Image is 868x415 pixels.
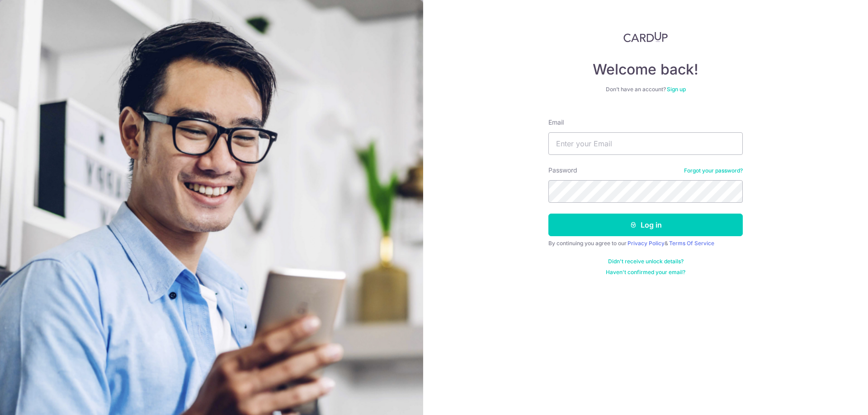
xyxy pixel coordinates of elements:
div: By continuing you agree to our & [548,240,743,247]
a: Sign up [667,86,686,93]
a: Haven't confirmed your email? [606,269,685,276]
img: CardUp Logo [623,32,668,42]
a: Didn't receive unlock details? [608,258,684,265]
input: Enter your Email [548,132,743,155]
h4: Welcome back! [548,61,743,79]
div: Don’t have an account? [548,86,743,93]
a: Privacy Policy [627,240,665,247]
button: Log in [548,214,743,236]
label: Email [548,118,564,127]
label: Password [548,166,577,175]
a: Terms Of Service [669,240,714,247]
a: Forgot your password? [684,167,743,174]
